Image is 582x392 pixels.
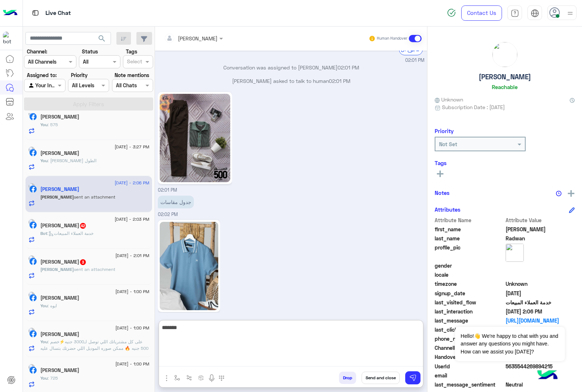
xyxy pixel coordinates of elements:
span: null [506,372,575,379]
img: notes [556,191,562,196]
span: HandoverOn [435,353,504,361]
span: profile_pic [435,244,504,260]
span: last_clicked_button [435,326,504,333]
label: Assigned to: [27,71,57,79]
span: You [40,158,48,163]
h5: Ahmed Edrees [40,259,87,265]
span: [DATE] - 1:00 PM [115,361,149,367]
h6: Priority [435,128,454,134]
h5: Osama Ali [40,367,79,373]
button: Drop [339,372,356,384]
label: Channel: [27,48,47,55]
img: Facebook [29,149,37,156]
span: last_visited_flow [435,299,504,306]
label: Note mentions [115,71,149,79]
h5: Abdoulrahman AY [40,331,79,337]
span: You [40,375,48,381]
span: 42 [80,223,86,229]
p: Live Chat [45,8,71,18]
img: picture [28,219,35,225]
img: picture [28,183,35,189]
span: last_name [435,235,504,242]
span: ChannelId [435,344,504,352]
img: picture [493,42,517,67]
button: select flow [171,372,183,384]
span: على كل مشترياتك اللي توصل لـ3000 جنيه⚡خصم 500 جنيه 🔥 ممكن صوره الموديل اللي حضرتك بتسال عليه [40,339,148,351]
span: last_interaction [435,308,504,315]
span: : خدمة العملاء المبيعات [47,231,93,236]
a: tab [507,5,522,21]
button: Send and close [362,372,400,384]
img: picture [28,111,35,117]
span: Hello!👋 We're happy to chat with you and answer any questions you might have. How can we assist y... [455,327,565,361]
span: لارج عشان الطول [48,158,96,163]
img: Logo [3,5,17,21]
h5: Heba Ibrahim [40,223,87,229]
h6: Reachable [492,84,518,90]
span: [DATE] - 2:06 PM [115,180,149,186]
span: 575 [48,122,58,127]
img: 533028085_1475068463944794_4940479526157113968_n.jpg [160,222,218,310]
span: [DATE] - 1:00 PM [115,325,149,331]
span: first_name [435,225,504,233]
img: hulul-logo.png [535,363,560,388]
img: add [568,190,574,197]
h6: Attributes [435,206,461,213]
img: send attachment [162,374,171,383]
h5: Mohamed Ayman [40,295,79,301]
img: tab [31,8,40,17]
img: picture [28,292,35,298]
img: 532622923_730252546544578_7291801456093400713_n.jpg [160,94,230,182]
p: [PERSON_NAME] asked to talk to human [158,77,424,85]
label: Priority [71,71,88,79]
span: 2024-09-01T07:57:04.094Z [506,289,575,297]
span: email [435,372,504,379]
span: 02:02 PM [158,212,178,217]
img: tab [511,9,519,17]
img: Facebook [29,185,37,193]
span: sent an attachment [74,267,115,272]
h6: Tags [435,160,575,166]
img: tab [531,9,539,17]
button: Trigger scenario [183,372,195,384]
span: [DATE] - 3:27 PM [115,144,149,150]
span: [DATE] - 2:03 PM [115,216,149,223]
span: Unknown [506,280,575,288]
span: 02:01 PM [338,64,359,71]
small: Human Handover [377,36,407,41]
span: [PERSON_NAME] [40,194,74,200]
span: phone_number [435,335,504,343]
span: خدمة العملاء المبيعات [506,299,575,306]
img: Facebook [29,294,37,301]
span: null [506,271,575,279]
label: Tags [126,48,137,55]
span: 0 [506,381,575,388]
h5: Ahmed Radwan [40,186,79,192]
label: Status [82,48,98,55]
img: create order [198,375,204,381]
span: sent an attachment [74,194,115,200]
button: search [93,32,111,48]
h6: Notes [435,189,450,196]
span: UserId [435,363,504,370]
span: Attribute Name [435,216,504,224]
button: create order [195,372,207,384]
span: gender [435,262,504,269]
img: make a call [219,375,224,381]
p: 22/8/2025, 2:02 PM [158,196,194,208]
span: timezone [435,280,504,288]
span: locale [435,271,504,279]
span: [DATE] - 2:01 PM [115,252,149,259]
img: send voice note [207,374,216,383]
img: Facebook [29,221,37,229]
img: Facebook [29,330,37,337]
span: Radwan [506,235,575,242]
span: last_message_sentiment [435,381,504,388]
img: picture [28,328,35,334]
span: 5635544269894215 [506,363,575,370]
img: picture [506,244,524,262]
h5: [PERSON_NAME] [479,73,531,81]
span: Bot [40,231,47,236]
span: [DATE] - 1:00 PM [115,288,149,295]
img: Facebook [29,367,37,374]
